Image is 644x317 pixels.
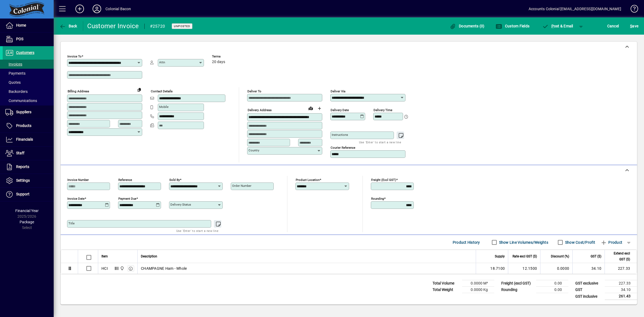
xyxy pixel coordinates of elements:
mat-label: Delivery date [331,108,349,112]
span: Financial Year [15,209,39,213]
button: Documents (0) [448,21,486,31]
span: Product [601,238,622,247]
span: Customers [16,50,34,55]
button: Post & Email [539,21,576,31]
a: Suppliers [3,105,54,119]
mat-label: Delivery status [170,203,191,206]
td: 261.43 [605,293,637,300]
mat-hint: Use 'Enter' to start a new line [359,139,401,145]
div: #25720 [150,22,165,31]
a: Staff [3,147,54,160]
a: Payments [3,69,54,78]
mat-label: Invoice To [67,54,82,58]
span: Cancel [607,22,619,30]
button: Profile [88,4,105,14]
mat-label: Product location [296,178,320,182]
span: Documents (0) [450,24,485,28]
span: Payments [5,71,25,75]
mat-label: Order number [232,184,251,188]
button: Choose address [315,104,324,113]
td: Rounding [499,287,536,293]
td: Total Volume [430,280,462,287]
mat-label: Rounding [371,197,384,201]
div: Accounts Colonial [EMAIL_ADDRESS][DOMAIN_NAME] [529,5,621,13]
mat-label: Reference [118,178,132,182]
a: Financials [3,133,54,146]
span: Reports [16,165,29,169]
span: Back [59,24,77,28]
span: CHAMPAGNE Ham - Whole [141,266,187,271]
mat-label: Payment due [118,197,136,201]
a: Communications [3,96,54,105]
span: S [630,24,632,28]
button: Product History [451,238,482,247]
mat-label: Freight (excl GST) [371,178,396,182]
span: Support [16,192,30,196]
span: Terms [212,55,244,58]
td: 34.10 [605,287,637,293]
mat-hint: Use 'Enter' to start a new line [176,228,218,234]
a: Invoices [3,60,54,69]
td: 227.33 [605,280,637,287]
a: Settings [3,174,54,187]
button: Back [58,21,79,31]
span: Extend excl GST ($) [608,250,630,262]
button: Custom Fields [494,21,531,31]
mat-label: Invoice date [67,197,85,201]
mat-label: Instructions [332,133,348,137]
div: Colonial Bacon [105,5,131,13]
span: Invoices [5,62,22,66]
td: 0.0000 [540,263,572,274]
mat-label: Title [68,221,75,225]
span: Quotes [5,80,21,85]
span: Description [141,253,157,259]
span: POS [16,37,23,41]
div: 12.1500 [511,266,537,271]
label: Show Cost/Profit [564,240,595,245]
td: Total Weight [430,287,462,293]
td: 0.0000 M³ [462,280,494,287]
td: 0.0000 Kg [462,287,494,293]
span: 18.7100 [490,266,505,271]
td: GST exclusive [573,280,605,287]
span: P [551,24,554,28]
span: Discount (%) [551,253,569,259]
span: GST ($) [591,253,601,259]
a: Home [3,19,54,32]
td: GST inclusive [573,293,605,300]
td: 34.10 [572,263,605,274]
span: Package [20,220,34,224]
td: 0.00 [536,280,568,287]
span: Custom Fields [496,24,529,28]
td: 0.00 [536,287,568,293]
a: Backorders [3,87,54,96]
span: Rate excl GST ($) [513,253,537,259]
mat-label: Sold by [169,178,180,182]
a: POS [3,32,54,46]
span: Provida [119,265,125,271]
button: Save [629,21,640,31]
div: Customer Invoice [87,22,139,30]
span: Staff [16,151,24,155]
span: Home [16,23,26,27]
span: Item [101,253,108,259]
mat-label: Deliver via [331,89,345,93]
span: Suppliers [16,110,31,114]
mat-label: Mobile [159,105,169,109]
app-page-header-button: Back [54,21,83,31]
mat-label: Invoice number [67,178,89,182]
a: Products [3,119,54,133]
a: View on map [306,104,315,112]
button: Copy to Delivery address [135,85,144,94]
a: Knowledge Base [627,1,637,19]
span: Communications [5,99,37,103]
mat-label: Deliver To [247,89,261,93]
td: GST [573,287,605,293]
a: Quotes [3,78,54,87]
td: Freight (excl GST) [499,280,536,287]
mat-label: Delivery time [374,108,392,112]
a: Support [3,188,54,201]
button: Product [598,238,625,247]
span: Product History [453,238,480,247]
label: Show Line Volumes/Weights [498,240,548,245]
